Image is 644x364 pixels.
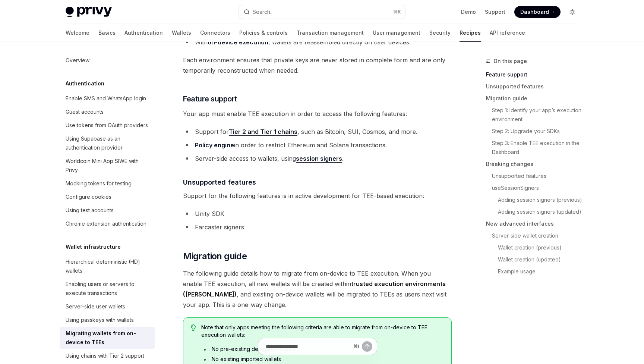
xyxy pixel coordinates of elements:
a: Example usage [486,266,584,277]
li: Farcaster signers [183,222,452,232]
a: Basics [98,24,116,42]
h5: Wallet infrastructure [66,242,121,251]
a: on-device execution [208,38,268,46]
input: Ask a question... [266,338,350,355]
span: Each environment ensures that private keys are never stored in complete form and are only tempora... [183,55,452,76]
div: Migrating wallets from on-device to TEEs [66,329,151,347]
div: Guest accounts [66,107,104,116]
img: light logo [66,7,112,17]
div: Mocking tokens for testing [66,179,132,188]
a: Step 2: Upgrade your SDKs [486,125,584,137]
a: Welcome [66,24,89,42]
div: Enable SMS and WhatsApp login [66,94,146,103]
a: Support [485,8,505,16]
a: Overview [60,54,155,67]
a: Wallets [172,24,191,42]
a: API reference [490,24,525,42]
div: Overview [66,56,89,65]
div: Hierarchical deterministic (HD) wallets [66,257,151,275]
a: Security [429,24,451,42]
svg: Tip [191,324,196,331]
div: Using passkeys with wallets [66,316,134,324]
a: Unsupported features [486,170,584,182]
a: Mocking tokens for testing [60,177,155,190]
div: Use tokens from OAuth providers [66,121,148,130]
button: Send message [362,341,372,352]
span: Support for the following features is in active development for TEE-based execution: [183,191,452,201]
a: Configure cookies [60,190,155,204]
a: Chrome extension authentication [60,217,155,230]
a: Demo [461,8,476,16]
li: in order to restrict Ethereum and Solana transactions. [183,140,452,150]
div: Using test accounts [66,206,114,215]
a: Using chains with Tier 2 support [60,349,155,363]
li: Unity SDK [183,208,452,219]
a: Worldcoin Mini App SIWE with Privy [60,154,155,177]
a: Connectors [200,24,230,42]
span: Dashboard [520,8,549,16]
a: Recipes [460,24,481,42]
div: Server-side user wallets [66,302,125,311]
a: Policies & controls [239,24,288,42]
a: Tier 2 and Tier 1 chains [229,128,297,136]
a: Hierarchical deterministic (HD) wallets [60,255,155,277]
a: session signers [296,155,342,163]
span: Feature support [183,94,237,104]
a: Unsupported features [486,81,584,92]
span: Unsupported features [183,177,256,187]
span: Your app must enable TEE execution in order to access the following features: [183,109,452,119]
span: On this page [493,57,527,66]
a: useSessionSigners [486,182,584,194]
a: Using passkeys with wallets [60,313,155,327]
div: Enabling users or servers to execute transactions [66,280,151,298]
span: Migration guide [183,250,247,262]
a: Use tokens from OAuth providers [60,119,155,132]
div: Worldcoin Mini App SIWE with Privy [66,157,151,175]
div: Search... [253,7,274,16]
div: Using Supabase as an authentication provider [66,134,151,152]
div: Configure cookies [66,192,111,201]
a: Adding session signers (updated) [486,206,584,218]
span: Note that only apps meeting the following criteria are able to migrate from on-device to TEE exec... [201,324,444,339]
a: Breaking changes [486,158,584,170]
h5: Authentication [66,79,104,88]
a: New advanced interfaces [486,218,584,230]
div: Using chains with Tier 2 support [66,351,144,360]
li: Server-side access to wallets, using . [183,153,452,164]
a: Policy engine [195,141,234,149]
span: ⌘ K [393,9,401,15]
a: Migration guide [486,92,584,104]
a: Server-side wallet creation [486,230,584,242]
a: Transaction management [297,24,364,42]
a: Using test accounts [60,204,155,217]
a: Step 1: Identify your app’s execution environment [486,104,584,125]
a: Authentication [124,24,163,42]
li: Support for , such as Bitcoin, SUI, Cosmos, and more. [183,126,452,137]
a: Migrating wallets from on-device to TEEs [60,327,155,349]
a: Wallet creation (previous) [486,242,584,254]
li: With , wallets are reassembled directly on user devices. [183,37,452,47]
a: Wallet creation (updated) [486,254,584,266]
span: The following guide details how to migrate from on-device to TEE execution. When you enable TEE e... [183,268,452,310]
a: Dashboard [514,6,561,18]
a: Using Supabase as an authentication provider [60,132,155,154]
a: Adding session signers (previous) [486,194,584,206]
a: Enable SMS and WhatsApp login [60,92,155,105]
a: Step 3: Enable TEE execution in the Dashboard [486,137,584,158]
a: User management [373,24,420,42]
a: Enabling users or servers to execute transactions [60,277,155,300]
a: Guest accounts [60,105,155,119]
a: Server-side user wallets [60,300,155,313]
div: Chrome extension authentication [66,219,146,228]
button: Open search [239,5,405,19]
button: Toggle dark mode [566,6,578,18]
a: Feature support [486,69,584,81]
